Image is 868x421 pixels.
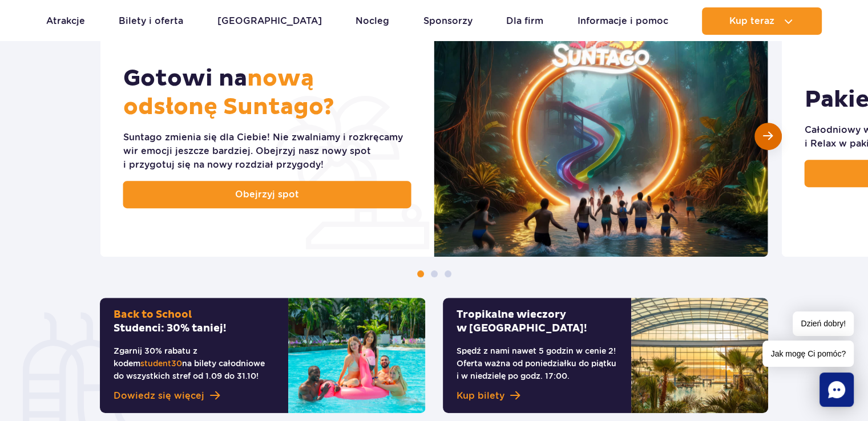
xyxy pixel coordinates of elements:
img: Back to SchoolStudenci: 30% taniej! [288,298,425,413]
h2: Studenci: 30% taniej! [114,308,274,335]
a: Nocleg [356,7,389,35]
h2: Gotowi na [123,64,411,122]
span: Dzień dobry! [793,311,854,336]
span: Dowiedz się więcej [114,389,204,403]
h2: Tropikalne wieczory w [GEOGRAPHIC_DATA]! [457,308,617,335]
img: Gotowi na nową odsłonę Suntago? [434,16,768,257]
a: [GEOGRAPHIC_DATA] [217,7,322,35]
span: Obejrzyj spot [235,188,299,201]
a: Informacje i pomoc [578,7,668,35]
a: Dla firm [506,7,543,35]
a: Kup bilety [457,389,617,403]
span: Back to School [114,308,192,321]
div: Następny slajd [754,123,782,150]
p: Spędź z nami nawet 5 godzin w cenie 2! Oferta ważna od poniedziałku do piątku i w niedzielę po go... [457,345,617,382]
span: student30 [140,359,182,368]
div: Chat [819,373,854,407]
span: Kup bilety [457,389,504,403]
span: Jak mogę Ci pomóc? [762,341,854,367]
div: Suntago zmienia się dla Ciebie! Nie zwalniamy i rozkręcamy wir emocji jeszcze bardziej. Obejrzyj ... [123,131,411,172]
span: Kup teraz [729,16,774,26]
a: Dowiedz się więcej [114,389,274,403]
button: Kup teraz [702,7,822,35]
a: Obejrzyj spot [123,181,411,208]
a: Bilety i oferta [119,7,183,35]
a: Atrakcje [46,7,85,35]
a: Sponsorzy [423,7,473,35]
img: Tropikalne wieczory w&nbsp;Suntago! [631,298,768,413]
p: Zgarnij 30% rabatu z kodem na bilety całodniowe do wszystkich stref od 1.09 do 31.10! [114,345,274,382]
span: nową odsłonę Suntago? [123,64,334,122]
